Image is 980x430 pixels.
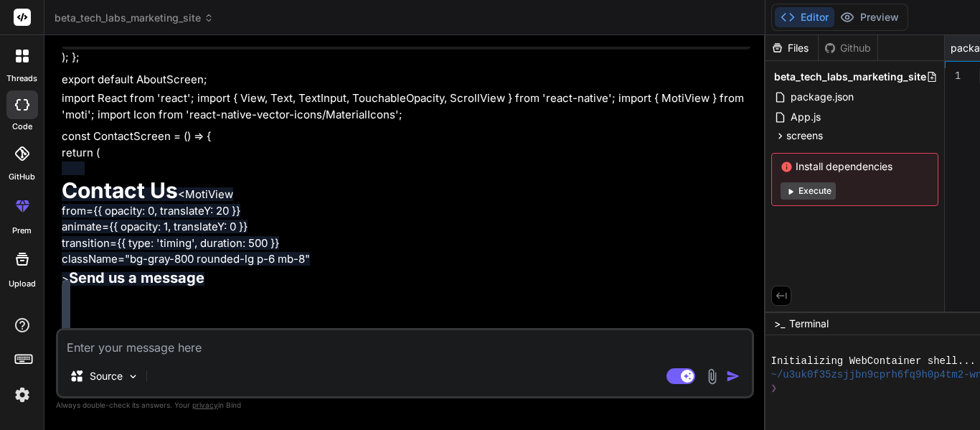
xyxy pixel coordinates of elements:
label: code [12,121,32,133]
p: const ContactScreen = () => { return ( [62,128,751,401]
span: beta_tech_labs_marketing_site [774,70,926,84]
div: 1 [945,68,961,83]
span: App.js [789,108,822,126]
button: Editor [775,7,834,27]
span: screens [786,128,823,143]
img: attachment [704,368,720,385]
div: Files [765,41,818,55]
span: privacy [192,401,218,409]
span: ❯ [771,382,778,396]
p: Always double-check its answers. Your in Bind [56,398,754,412]
p: Source [90,369,123,383]
button: Execute [781,182,836,200]
span: Terminal [789,317,829,331]
div: Github [819,41,877,55]
img: Pick Models [127,370,139,383]
span: beta_tech_labs_marketing_site [55,11,214,25]
view: <MotiView from={{ opacity: 0, translateY: 20 }} animate={{ opacity: 1, translateY: 0 }} transitio... [62,139,310,422]
text: Send us a message [69,269,204,286]
img: settings [10,383,34,407]
span: package.json [789,88,855,106]
text: Contact Us [62,177,178,203]
span: >_ [774,317,785,331]
img: icon [726,369,740,383]
label: GitHub [9,171,35,183]
label: threads [6,73,37,85]
label: prem [12,225,32,237]
button: Preview [834,7,905,27]
span: Install dependencies [781,159,929,174]
p: export default AboutScreen; [62,72,751,88]
span: Initializing WebContainer shell... [771,355,976,368]
label: Upload [9,278,36,290]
